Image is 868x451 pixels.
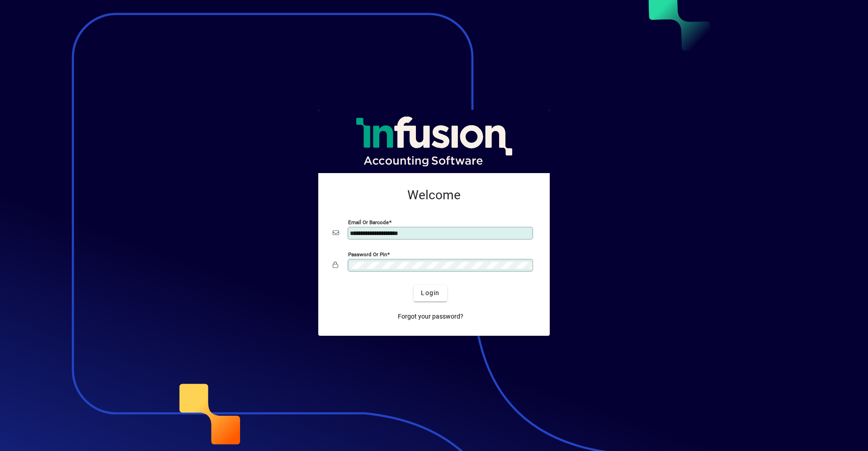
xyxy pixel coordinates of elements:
[348,219,389,225] mat-label: Email or Barcode
[421,288,439,298] span: Login
[394,309,467,325] a: Forgot your password?
[348,251,387,257] mat-label: Password or Pin
[333,188,535,203] h2: Welcome
[398,312,463,321] span: Forgot your password?
[414,285,447,301] button: Login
